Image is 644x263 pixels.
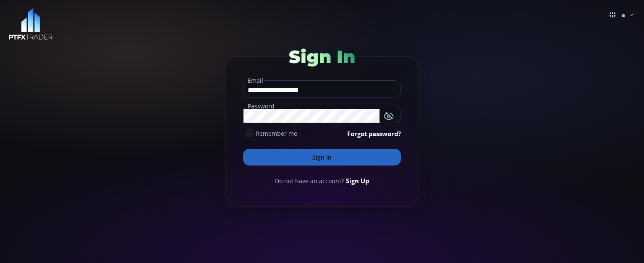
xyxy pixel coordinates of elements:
a: Forgot password? [347,129,401,138]
button: Sign In [243,149,401,166]
span: Remember me [256,129,297,138]
img: LOGO [8,8,53,40]
div: Do not have an account? [243,176,401,185]
a: Sign Up [346,176,369,185]
span: Sign In [289,46,355,68]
